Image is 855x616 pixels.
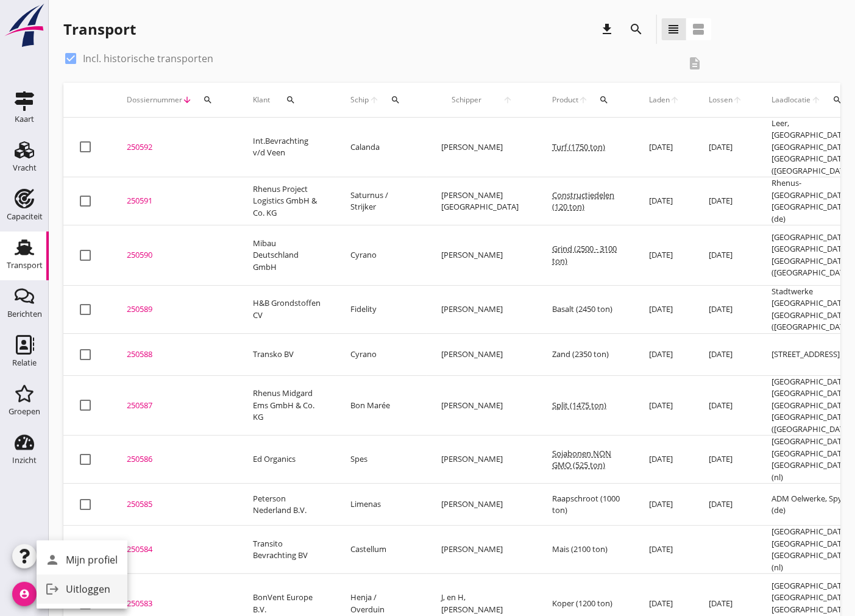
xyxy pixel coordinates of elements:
div: 250586 [127,453,224,466]
i: arrow_upward [733,95,742,105]
span: Lossen [709,94,733,105]
i: view_headline [667,22,681,37]
div: Uitloggen [66,582,118,597]
div: 250587 [127,400,224,412]
span: Product [552,94,578,105]
td: Raapschroot (1000 ton) [537,484,634,526]
div: Mijn profiel [66,553,118,567]
i: arrow_upward [670,95,679,105]
i: arrow_upward [492,95,523,105]
div: Transport [63,19,136,39]
i: download [600,22,615,37]
td: Zand (2350 ton) [537,333,634,375]
td: [PERSON_NAME] [427,436,537,484]
td: Limenas [336,484,427,526]
div: Kaart [15,115,34,123]
div: Vracht [13,164,37,172]
td: [DATE] [634,225,694,286]
span: Schipper [441,94,492,105]
div: Capaciteit [7,213,43,221]
div: Berichten [7,310,42,318]
td: [DATE] [634,375,694,436]
td: [PERSON_NAME][GEOGRAPHIC_DATA] [427,177,537,225]
td: Bon Marée [336,375,427,436]
td: Basalt (2450 ton) [537,285,634,333]
i: logout [40,577,65,601]
td: Peterson Nederland B.V. [238,484,336,526]
span: Sojabonen NON GMO (525 ton) [552,448,611,471]
td: [PERSON_NAME] [427,118,537,177]
td: Transito Bevrachting BV [238,526,336,574]
td: [DATE] [634,285,694,333]
i: search [832,95,842,105]
div: 250592 [127,141,224,154]
td: [DATE] [634,333,694,375]
div: Inzicht [12,456,37,464]
td: [PERSON_NAME] [427,285,537,333]
div: 250591 [127,195,224,207]
td: [PERSON_NAME] [427,333,537,375]
span: Laadlocatie [772,94,811,105]
td: Castellum [336,526,427,574]
div: 250588 [127,349,224,361]
span: Laden [649,94,670,105]
td: Spes [336,436,427,484]
img: logo-small.a267ee39.svg [2,3,46,48]
td: Fidelity [336,285,427,333]
td: [DATE] [634,484,694,526]
div: Transport [7,261,43,269]
td: [DATE] [694,225,757,286]
td: [DATE] [634,436,694,484]
td: [DATE] [694,484,757,526]
i: search [599,95,609,105]
div: Klant [253,85,321,115]
span: Schip [350,94,369,105]
td: Saturnus / Strijker [336,177,427,225]
div: Relatie [12,359,37,367]
span: Constructiedelen (120 ton) [552,189,614,213]
td: [DATE] [634,118,694,177]
td: [DATE] [694,118,757,177]
div: 250583 [127,598,224,610]
td: [DATE] [694,285,757,333]
i: arrow_upward [811,95,821,105]
td: [DATE] [634,177,694,225]
td: [DATE] [694,436,757,484]
td: H&B Grondstoffen CV [238,285,336,333]
td: [PERSON_NAME] [427,375,537,436]
td: [DATE] [694,333,757,375]
td: Mais (2100 ton) [537,526,634,574]
td: Transko BV [238,333,336,375]
td: Rhenus Midgard Ems GmbH & Co. KG [238,375,336,436]
td: [DATE] [694,375,757,436]
i: arrow_downward [182,95,192,105]
td: [PERSON_NAME] [427,484,537,526]
div: 250584 [127,543,224,556]
i: search [391,95,400,105]
td: [PERSON_NAME] [427,225,537,286]
td: Cyrano [336,225,427,286]
td: Mibau Deutschland GmbH [238,225,336,286]
i: arrow_upward [578,95,588,105]
div: 250585 [127,498,224,511]
span: Grind (2500 - 3100 ton) [552,243,617,266]
span: Split (1475 ton) [552,400,606,411]
td: Calanda [336,118,427,177]
i: arrow_upward [369,95,380,105]
td: Int.Bevrachting v/d Veen [238,118,336,177]
i: search [630,22,644,37]
span: Turf (1750 ton) [552,141,605,152]
td: Ed Organics [238,436,336,484]
i: account_circle [12,582,37,606]
i: person [40,548,65,572]
i: search [203,95,213,105]
div: Groepen [9,408,40,416]
td: [DATE] [694,177,757,225]
label: Incl. historische transporten [83,52,213,65]
a: Mijn profiel [37,545,127,575]
td: Rhenus Project Logistics GmbH & Co. KG [238,177,336,225]
i: view_agenda [692,22,706,37]
div: 250589 [127,303,224,316]
span: Dossiernummer [127,94,182,105]
i: search [286,95,296,105]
